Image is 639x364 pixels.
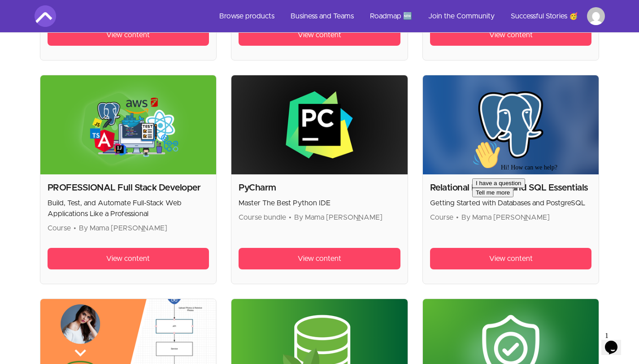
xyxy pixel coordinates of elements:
iframe: chat widget [469,137,630,324]
img: :wave: [4,4,32,32]
a: View content [430,248,592,269]
span: View content [298,30,341,40]
h2: Relational Database and SQL Essentials [430,182,592,194]
a: Business and Teams [283,5,361,27]
img: Profile image for Karthick M [587,7,605,25]
span: By Mama [PERSON_NAME] [461,214,550,221]
span: View content [106,30,150,40]
span: • [74,225,76,232]
p: Master The Best Python IDE [239,198,400,208]
a: Successful Stories 🥳 [504,5,585,27]
span: • [456,214,459,221]
a: View content [239,24,400,46]
span: View content [298,253,341,264]
a: Join the Community [421,5,502,27]
h2: PyCharm [239,182,400,194]
button: I have a question [4,41,57,51]
p: Build, Test, and Automate Full-Stack Web Applications Like a Professional [48,198,209,219]
img: Product image for PROFESSIONAL Full Stack Developer [40,75,217,174]
a: View content [48,24,209,46]
span: Course [48,225,71,232]
img: Product image for Relational Database and SQL Essentials [423,75,599,174]
iframe: chat widget [601,328,630,355]
a: View content [48,248,209,269]
div: 👋Hi! How can we help?I have a questionTell me more [4,4,165,60]
a: Roadmap 🆕 [363,5,419,27]
a: View content [430,24,592,46]
nav: Main [212,5,605,27]
a: Browse products [212,5,282,27]
span: View content [106,253,150,264]
span: Course bundle [239,214,286,221]
span: By Mama [PERSON_NAME] [79,225,167,232]
span: • [289,214,291,221]
h2: PROFESSIONAL Full Stack Developer [48,182,209,194]
span: Hi! How can we help? [4,27,89,34]
a: View content [239,248,400,269]
img: Amigoscode logo [35,5,56,27]
span: By Mama [PERSON_NAME] [294,214,383,221]
p: Getting Started with Databases and PostgreSQL [430,198,592,208]
img: Product image for PyCharm [231,75,408,174]
span: View content [489,30,533,40]
span: Course [430,214,453,221]
button: Tell me more [4,51,45,60]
